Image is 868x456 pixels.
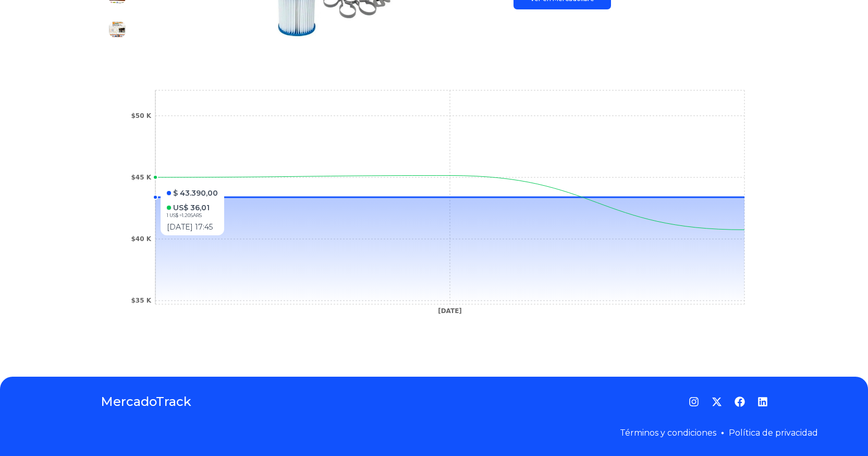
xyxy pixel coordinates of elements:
[729,428,818,438] a: Política de privacidad
[735,397,745,407] a: Facebook
[131,297,151,304] tspan: $35 K
[131,235,151,243] tspan: $40 K
[689,397,699,407] a: Instagram
[101,393,191,410] a: MercadoTrack
[620,428,716,438] a: Términos y condiciones
[712,397,722,407] a: Twitter
[757,397,768,407] a: LinkedIn
[131,112,151,119] tspan: $50 K
[438,307,462,315] tspan: [DATE]
[109,21,126,38] img: Bomba Filtrante Filtro Piletas 14300lts Apto Bestway Intex
[131,174,151,181] tspan: $45 K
